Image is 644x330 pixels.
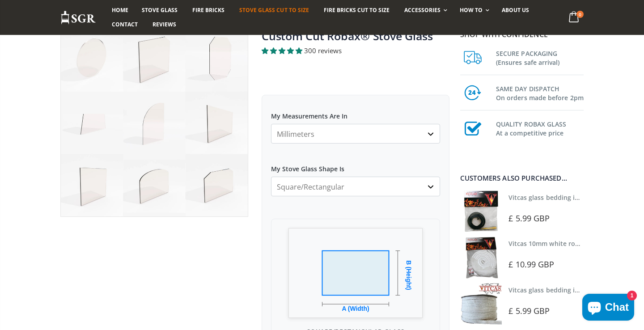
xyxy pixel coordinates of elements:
a: Home [105,3,135,17]
h3: QUALITY ROBAX GLASS At a competitive price [496,118,584,138]
a: How To [453,3,494,17]
label: My Stove Glass Shape Is [271,157,440,173]
a: Stove Glass Cut To Size [233,3,315,17]
a: Stove Glass [135,3,184,17]
span: £ 10.99 GBP [508,259,554,270]
img: stove_glass_made_to_measure_800x_crop_center.jpg [61,30,248,216]
span: 300 reviews [304,46,342,55]
img: Vitcas stove glass bedding in tape [460,190,502,232]
a: Fire Bricks Cut To Size [317,3,396,17]
h3: SECURE PACKAGING (Ensures safe arrival) [496,47,584,67]
span: 4.94 stars [262,46,304,55]
a: Fire Bricks [186,3,231,17]
div: Customers also purchased... [460,175,584,182]
inbox-online-store-chat: Shopify online store chat [580,294,637,323]
span: About us [502,6,529,14]
span: Contact [112,21,138,28]
a: Reviews [146,17,183,32]
a: Accessories [398,3,452,17]
img: Stove Glass Replacement [60,10,96,25]
span: How To [460,6,483,14]
a: Custom Cut Robax® Stove Glass [262,28,433,43]
span: £ 5.99 GBP [508,305,550,316]
span: Fire Bricks Cut To Size [324,6,390,14]
span: Fire Bricks [192,6,225,14]
a: 0 [565,9,584,26]
span: 0 [576,11,584,18]
a: About us [495,3,536,17]
h3: SAME DAY DISPATCH On orders made before 2pm [496,83,584,102]
span: Reviews [153,21,176,28]
img: Square/Rectangular Glass [288,228,423,318]
span: Stove Glass Cut To Size [239,6,309,14]
img: Vitcas white rope, glue and gloves kit 10mm [460,237,502,278]
span: Stove Glass [142,6,178,14]
img: Vitcas stove glass bedding in tape [460,283,502,325]
a: Contact [105,17,144,32]
label: My Measurements Are In [271,104,440,120]
span: £ 5.99 GBP [508,213,550,224]
span: Accessories [404,6,441,14]
span: Home [112,6,128,14]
